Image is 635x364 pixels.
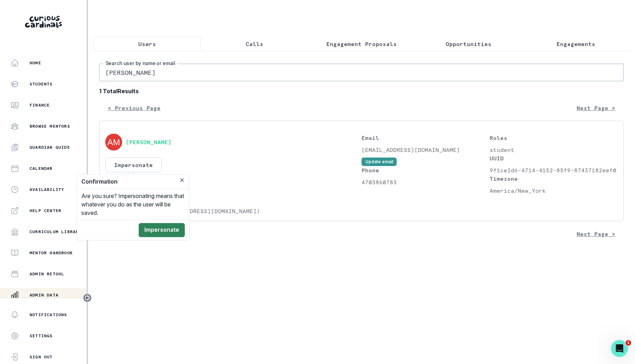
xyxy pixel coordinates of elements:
[30,292,58,298] p: Admin Data
[14,50,127,74] p: Hi [PERSON_NAME] 👋
[490,134,618,142] p: Roles
[361,178,490,186] p: 4703860783
[14,108,118,115] div: We typically reply in a few minutes
[82,11,96,25] div: Profile image for Shula
[30,145,70,150] p: Guardian Guide
[361,146,490,154] p: [EMAIL_ADDRESS][DOMAIN_NAME]
[178,176,186,184] button: Close
[30,166,53,171] p: Calendar
[30,60,41,66] p: Home
[99,101,169,115] button: < Previous Page
[139,223,185,237] button: Impersonate
[30,102,50,108] p: Finance
[77,174,189,189] header: Confirmation
[30,208,61,213] p: Help Center
[625,340,631,346] span: 1
[361,158,397,166] button: Update email
[557,40,595,48] p: Engagements
[30,187,64,192] p: Availability
[568,101,624,115] button: Next Page >
[25,16,62,28] img: Curious Cardinals Logo
[105,134,122,151] img: svg
[105,195,361,203] p: Primary Guardian
[99,87,624,95] b: 1 Total Results
[30,123,70,129] p: Browse Mentors
[14,13,43,25] img: logo
[30,333,53,339] p: Settings
[14,74,127,86] p: How can we help?
[490,146,618,154] p: student
[126,139,171,146] button: [PERSON_NAME]
[611,340,628,357] iframe: Intercom live chat
[30,250,73,256] p: Mentor Handbook
[490,154,618,162] p: UUID
[30,229,82,235] p: Curriculum Library
[30,354,53,360] p: Sign Out
[121,11,134,24] div: Close
[14,101,118,108] div: Send us a message
[361,166,490,174] p: Phone
[94,237,118,242] span: Messages
[490,186,618,195] p: America/New_York
[490,174,618,183] p: Timezone
[30,312,67,318] p: Notifications
[326,40,397,48] p: Engagement Proposals
[30,81,53,87] p: Students
[83,293,92,302] button: Toggle sidebar
[446,40,491,48] p: Opportunities
[138,40,156,48] p: Users
[490,166,618,174] p: 9f1ce2d6-4714-4152-85f9-87437182eef0
[77,189,189,220] div: Are you sure? Impersonating means that whatever you do as the user will be saved.
[30,271,64,277] p: Admin Retool
[27,237,43,242] span: Home
[70,219,141,248] button: Messages
[96,11,110,25] div: Profile image for Lily@CC
[361,134,490,142] p: Email
[105,158,162,172] button: Impersonate
[7,95,134,121] div: Send us a messageWe typically reply in a few minutes
[105,207,361,215] p: [PERSON_NAME] ([EMAIL_ADDRESS][DOMAIN_NAME])
[568,227,624,241] button: Next Page >
[246,40,263,48] p: Calls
